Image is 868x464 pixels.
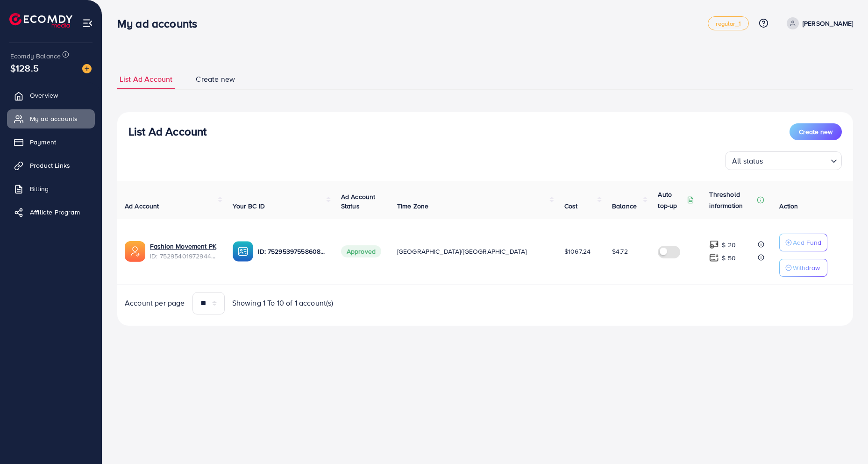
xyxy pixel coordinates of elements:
span: Account per page [125,298,185,308]
span: Create new [799,127,832,136]
span: Ad Account [125,201,159,211]
span: Payment [30,137,56,147]
img: top-up amount [709,253,719,263]
span: Time Zone [397,201,428,211]
p: ID: 7529539755860836369 [258,246,326,257]
span: $4.72 [612,247,628,256]
span: [GEOGRAPHIC_DATA]/[GEOGRAPHIC_DATA] [397,247,527,256]
span: ID: 7529540197294407681 [150,251,218,261]
p: Withdraw [793,262,820,273]
h3: My ad accounts [117,17,205,30]
span: Billing [30,184,49,193]
p: [PERSON_NAME] [803,18,853,29]
button: Add Fund [779,234,827,251]
a: Fashion Movement PK [150,242,218,251]
span: List Ad Account [120,74,172,85]
a: My ad accounts [7,109,95,128]
button: Withdraw [779,259,827,277]
a: Billing [7,179,95,198]
p: Threshold information [709,189,755,211]
button: Create new [790,123,842,140]
span: Product Links [30,161,70,170]
input: Search for option [766,152,827,168]
a: [PERSON_NAME] [783,17,853,29]
span: My ad accounts [30,114,78,123]
p: Add Fund [793,237,821,248]
img: logo [9,13,72,28]
span: regular_1 [716,21,740,27]
a: Product Links [7,156,95,175]
span: $128.5 [10,61,39,75]
span: Affiliate Program [30,207,80,217]
img: ic-ads-acc.e4c84228.svg [125,241,145,262]
img: menu [82,18,93,29]
a: Payment [7,133,95,151]
iframe: Chat [828,422,861,457]
span: Ecomdy Balance [10,51,61,61]
span: $1067.24 [564,247,591,256]
p: $ 50 [722,252,736,264]
a: Affiliate Program [7,203,95,221]
span: Overview [30,91,58,100]
img: image [82,64,92,73]
a: regular_1 [708,16,748,30]
span: All status [730,154,765,168]
span: Action [779,201,798,211]
div: Search for option [725,151,842,170]
p: $ 20 [722,239,736,250]
h3: List Ad Account [128,125,206,138]
span: Your BC ID [233,201,265,211]
span: Balance [612,201,637,211]
a: Overview [7,86,95,105]
span: Approved [341,245,381,257]
span: Create new [196,74,235,85]
p: Auto top-up [658,189,685,211]
span: Ad Account Status [341,192,376,211]
span: Cost [564,201,578,211]
div: <span class='underline'>Fashion Movement PK</span></br>7529540197294407681 [150,242,218,261]
img: top-up amount [709,240,719,250]
span: Showing 1 To 10 of 1 account(s) [232,298,334,308]
img: ic-ba-acc.ded83a64.svg [233,241,253,262]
